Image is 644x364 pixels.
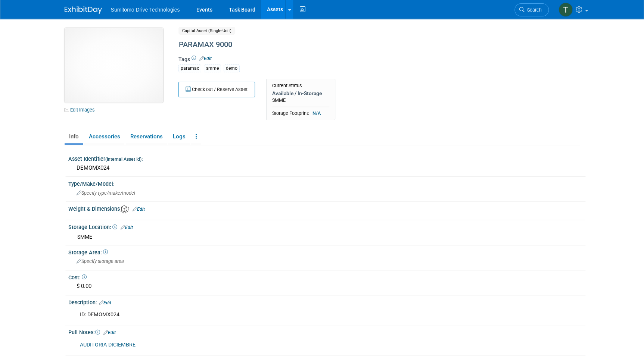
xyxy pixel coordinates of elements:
[77,190,135,196] span: Specify type/make/model
[77,258,124,264] span: Specify storage area
[199,56,212,61] a: Edit
[204,65,221,72] div: smme
[121,205,129,213] img: Asset Weight and Dimensions
[65,105,98,114] a: Edit Images
[80,342,136,348] a: AUDITORIA DICIEMBRE
[514,3,549,16] a: Search
[168,130,190,143] a: Logs
[272,83,329,89] div: Current Status
[178,27,235,35] span: Capital Asset (Single-Unit)
[77,234,92,240] span: SMME
[75,307,488,322] div: ID: DEMOMX024
[105,157,141,162] small: (Internal Asset Id)
[126,130,167,143] a: Reservations
[68,222,585,231] div: Storage Location:
[103,330,116,335] a: Edit
[224,65,240,72] div: demo
[84,130,124,143] a: Accessories
[133,207,145,212] a: Edit
[65,130,83,143] a: Info
[68,297,585,307] div: Description:
[68,327,585,336] div: Pull Notes:
[525,7,542,13] span: Search
[272,90,329,97] div: Available / In-Storage
[74,280,580,292] div: $ 0.00
[272,97,286,103] span: SMME
[310,110,323,117] span: N/A
[68,272,585,281] div: Cost:
[176,38,518,51] div: PARAMAX 9000
[68,250,108,255] span: Storage Area:
[121,225,133,230] a: Edit
[68,153,585,163] div: Asset Identifier :
[272,110,329,117] div: Storage Footprint:
[99,300,111,305] a: Edit
[68,178,585,188] div: Type/Make/Model:
[559,3,573,17] img: Taylor Mobley
[74,162,580,174] div: DEMOMX024
[178,65,201,72] div: paramax
[68,203,585,213] div: Weight & Dimensions
[178,56,518,77] div: Tags
[178,82,255,97] button: Check out / Reserve Asset
[111,7,180,13] span: Sumitomo Drive Technologies
[65,6,102,14] img: ExhibitDay
[65,28,163,103] img: View Images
